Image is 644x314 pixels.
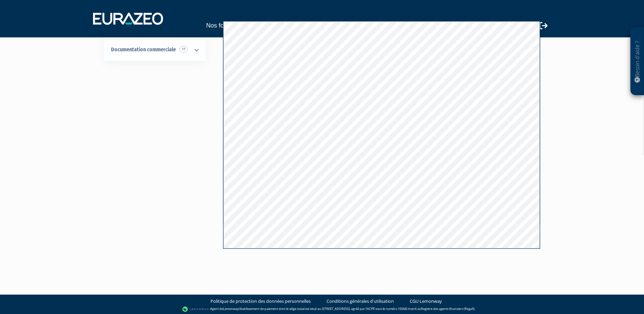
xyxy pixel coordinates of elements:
[104,39,205,60] a: Documentation commerciale 17
[421,307,475,311] a: Registre des agents financiers (Regafi)
[206,21,234,30] a: Nos fonds
[223,307,239,311] a: Lemonway
[180,46,188,53] span: 17
[633,31,641,92] p: Besoin d'aide ?
[111,46,176,53] span: Documentation commerciale
[410,298,442,304] a: CGU Lemonway
[93,13,163,25] img: 1732889491-logotype_eurazeo_blanc_rvb.png
[7,306,637,313] div: - Agent de (établissement de paiement dont le siège social est situé au [STREET_ADDRESS], agréé p...
[327,298,394,304] a: Conditions générales d'utilisation
[182,306,208,313] img: logo-lemonway.png
[210,298,311,304] a: Politique de protection des données personnelles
